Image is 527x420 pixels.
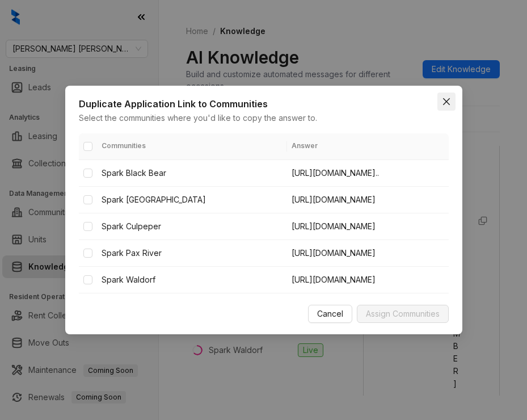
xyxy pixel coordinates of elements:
[292,274,444,286] div: [URL][DOMAIN_NAME]
[102,247,283,259] div: Spark Pax River
[79,112,449,124] div: Select the communities where you'd like to copy the answer to.
[287,133,449,160] th: Answer
[102,194,283,206] div: Spark [GEOGRAPHIC_DATA]
[442,97,451,106] span: close
[102,167,283,179] div: Spark Black Bear
[102,220,283,233] div: Spark Culpeper
[357,305,449,323] button: Assign Communities
[292,194,444,206] div: [URL][DOMAIN_NAME]
[317,308,343,320] span: Cancel
[308,305,352,323] button: Cancel
[97,133,287,160] th: Communities
[102,274,283,286] div: Spark Waldorf
[79,97,449,111] div: Duplicate Application Link to Communities
[292,168,379,178] span: [URL][DOMAIN_NAME]..
[292,220,444,233] div: [URL][DOMAIN_NAME]
[292,247,444,259] div: [URL][DOMAIN_NAME]
[437,93,456,111] button: Close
